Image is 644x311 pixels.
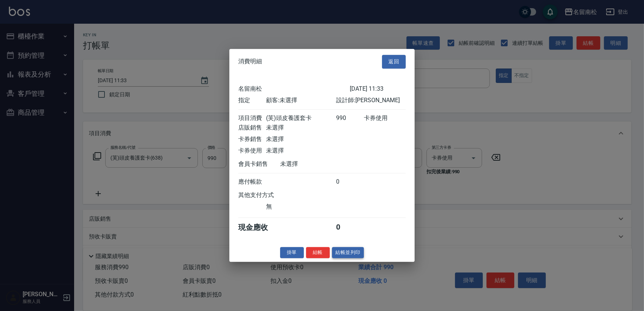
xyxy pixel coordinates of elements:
div: 0 [336,178,364,186]
button: 掛單 [280,247,304,258]
div: 設計師: [PERSON_NAME] [336,97,406,104]
div: 卡券使用 [364,114,406,122]
div: 項目消費 [238,114,266,122]
div: 卡券使用 [238,147,266,155]
div: 現金應收 [238,223,280,233]
div: 卡券銷售 [238,136,266,143]
div: 未選擇 [266,136,336,143]
span: 消費明細 [238,58,262,66]
div: [DATE] 11:33 [350,85,406,93]
div: 名留南松 [238,85,350,93]
div: 未選擇 [280,160,350,168]
div: (芙)頭皮養護套卡 [266,114,336,122]
div: 0 [336,223,364,233]
div: 店販銷售 [238,124,266,132]
div: 990 [336,114,364,122]
div: 指定 [238,97,266,104]
button: 返回 [382,55,406,68]
div: 無 [266,203,336,211]
div: 其他支付方式 [238,191,294,199]
div: 會員卡銷售 [238,160,280,168]
div: 未選擇 [266,147,336,155]
button: 結帳並列印 [332,247,364,258]
button: 結帳 [306,247,330,258]
div: 應付帳款 [238,178,266,186]
div: 未選擇 [266,124,336,132]
div: 顧客: 未選擇 [266,97,336,104]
